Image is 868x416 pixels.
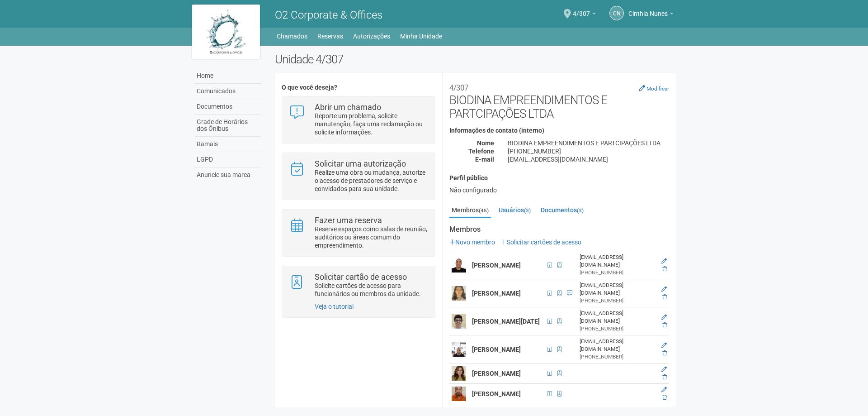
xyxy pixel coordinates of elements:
a: Solicitar cartão de acesso Solicite cartões de acesso para funcionários ou membros da unidade. [289,273,428,298]
small: (45) [479,207,489,214]
h2: Unidade 4/307 [275,53,676,66]
strong: Membros [449,225,669,234]
a: Documentos(3) [538,203,586,217]
a: Autorizações [353,30,390,43]
p: Realize uma obra ou mudança, autorize o acesso de prestadores de serviço e convidados para sua un... [315,168,428,193]
a: 4/307 [573,11,596,19]
a: Editar membro [661,366,667,373]
a: Membros(45) [449,203,491,218]
div: [PHONE_NUMBER] [580,353,653,361]
div: [EMAIL_ADDRESS][DOMAIN_NAME] [501,155,676,163]
strong: [PERSON_NAME] [472,346,521,353]
a: Editar membro [661,286,667,292]
a: Reservas [317,30,343,43]
small: 4/307 [449,83,468,92]
div: [PHONE_NUMBER] [580,297,653,305]
a: Editar membro [661,387,667,393]
div: [PHONE_NUMBER] [580,325,653,333]
a: Chamados [277,30,307,43]
div: [EMAIL_ADDRESS][DOMAIN_NAME] [580,338,653,353]
img: user.png [452,286,466,301]
img: user.png [452,314,466,329]
div: [EMAIL_ADDRESS][DOMAIN_NAME] [580,310,653,325]
a: Ramais [194,137,261,152]
div: [EMAIL_ADDRESS][DOMAIN_NAME] [580,282,653,297]
a: Solicitar uma autorização Realize uma obra ou mudança, autorize o acesso de prestadores de serviç... [289,160,428,193]
a: Excluir membro [662,374,667,380]
a: Comunicados [194,84,261,99]
p: Reserve espaços como salas de reunião, auditórios ou áreas comum do empreendimento. [315,225,428,249]
a: Excluir membro [662,266,667,272]
a: Anuncie sua marca [194,167,261,182]
strong: [PERSON_NAME] [472,290,521,297]
a: Novo membro [449,239,495,246]
span: 4/307 [573,1,590,17]
div: [PHONE_NUMBER] [580,269,653,277]
a: Excluir membro [662,322,667,328]
img: user.png [452,342,466,357]
strong: Solicitar uma autorização [315,159,406,168]
strong: [PERSON_NAME] [472,262,521,269]
a: Excluir membro [662,350,667,356]
a: Veja o tutorial [315,303,354,310]
img: user.png [452,258,466,273]
strong: Fazer uma reserva [315,215,382,225]
span: Cinthia Nunes [628,1,668,17]
p: Solicite cartões de acesso para funcionários ou membros da unidade. [315,282,428,298]
div: [EMAIL_ADDRESS][DOMAIN_NAME] [580,253,653,269]
img: logo.jpg [192,5,260,59]
a: CN [609,6,624,20]
a: Excluir membro [662,394,667,401]
span: O2 Corporate & Offices [275,9,382,21]
img: user.png [452,366,466,381]
div: Não configurado [449,186,669,194]
img: user.png [452,387,466,401]
strong: Solicitar cartão de acesso [315,272,407,282]
h4: Perfil público [449,175,669,182]
a: Modificar [639,85,669,92]
small: Modificar [646,86,669,92]
a: Excluir membro [662,294,667,300]
div: [PHONE_NUMBER] [501,147,676,155]
a: Grade de Horários dos Ônibus [194,115,261,137]
a: Cinthia Nunes [628,11,674,19]
a: Solicitar cartões de acesso [501,239,581,246]
strong: [PERSON_NAME] [472,370,521,377]
small: (3) [577,207,584,214]
strong: [PERSON_NAME] [472,390,521,397]
strong: Nome [477,139,494,147]
a: Home [194,68,261,84]
a: Editar membro [661,258,667,264]
h2: BIODINA EMPREENDIMENTOS E PARTCIPAÇÕES LTDA [449,80,669,120]
div: BIODINA EMPREENDIMENTOS E PARTCIPAÇÕES LTDA [501,139,676,147]
a: Fazer uma reserva Reserve espaços como salas de reunião, auditórios ou áreas comum do empreendime... [289,216,428,249]
a: LGPD [194,152,261,167]
strong: Abrir um chamado [315,102,381,112]
strong: Telefone [468,148,494,155]
h4: O que você deseja? [282,84,435,91]
a: Minha Unidade [400,30,442,43]
strong: E-mail [475,156,494,163]
p: Reporte um problema, solicite manutenção, faça uma reclamação ou solicite informações. [315,112,428,136]
a: Usuários(3) [496,203,533,217]
a: Documentos [194,99,261,115]
a: Editar membro [661,314,667,320]
a: Editar membro [661,342,667,349]
strong: [PERSON_NAME][DATE] [472,318,540,325]
h4: Informações de contato (interno) [449,127,669,134]
small: (3) [524,207,531,214]
a: Abrir um chamado Reporte um problema, solicite manutenção, faça uma reclamação ou solicite inform... [289,103,428,136]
